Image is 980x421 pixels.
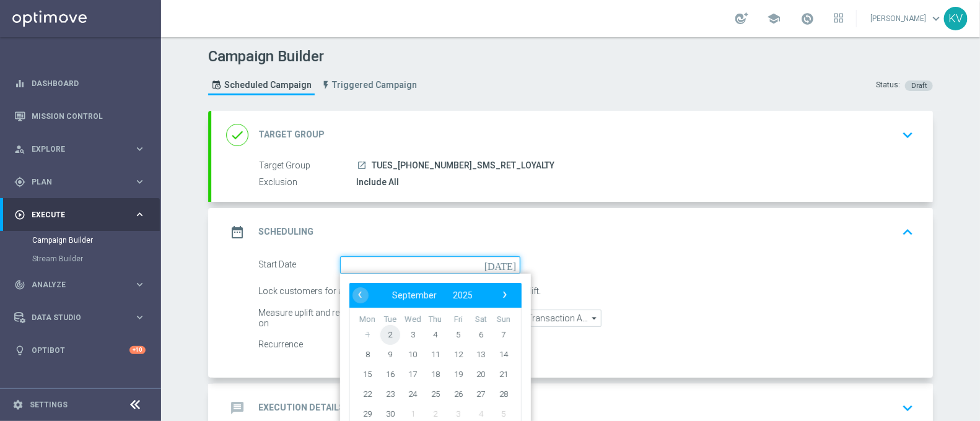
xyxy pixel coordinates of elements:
[208,75,315,95] a: Scheduled Campaign
[447,315,470,325] th: weekday
[32,314,134,321] span: Data Studio
[134,176,146,188] i: keyboard_arrow_right
[134,209,146,220] i: keyboard_arrow_right
[226,396,918,420] div: message Execution Details keyboard_arrow_down
[259,177,356,188] label: Exclusion
[379,315,402,325] th: weekday
[32,231,160,250] div: Campaign Builder
[14,78,25,89] i: equalizer
[356,176,909,188] div: Include All
[226,123,918,147] div: done Target Group keyboard_arrow_down
[372,160,554,171] span: TUES_[PHONE_NUMBER]_SMS_RET_LOYALTY
[14,209,134,220] div: Execute
[898,126,917,144] i: keyboard_arrow_down
[357,324,377,344] span: 1
[14,345,25,356] i: lightbulb
[32,100,146,132] a: Mission Control
[357,384,377,404] span: 22
[426,364,445,384] span: 18
[14,313,146,323] button: Data Studio keyboard_arrow_right
[471,344,491,364] span: 13
[352,287,369,303] button: ‹
[448,344,468,364] span: 12
[392,290,437,300] span: September
[401,315,424,325] th: weekday
[14,209,25,220] i: play_circle_outline
[484,256,521,270] i: [DATE]
[14,67,146,100] div: Dashboard
[403,344,422,364] span: 10
[494,364,514,384] span: 21
[32,235,129,245] a: Campaign Builder
[226,221,248,243] i: date_range
[14,111,146,121] button: Mission Control
[448,384,468,404] span: 26
[258,336,340,354] div: Recurrence
[226,220,918,244] div: date_range Scheduling keyboard_arrow_up
[588,310,601,326] i: arrow_drop_down
[14,144,146,154] button: person_search Explore keyboard_arrow_right
[944,7,968,30] div: KV
[134,311,146,323] i: keyboard_arrow_right
[129,346,146,354] div: +10
[32,211,134,219] span: Execute
[380,384,400,404] span: 23
[14,144,25,155] i: person_search
[424,315,447,325] th: weekday
[14,79,146,89] button: equalizer Dashboard
[14,176,25,188] i: gps_fixed
[352,287,368,303] span: ‹
[911,82,927,90] span: Draft
[897,396,918,420] button: keyboard_arrow_down
[403,324,422,344] span: 3
[14,177,146,187] div: gps_fixed Plan keyboard_arrow_right
[14,176,134,188] div: Plan
[448,324,468,344] span: 5
[898,399,917,417] i: keyboard_arrow_down
[494,324,514,344] span: 7
[224,80,312,90] span: Scheduled Campaign
[426,384,445,404] span: 25
[258,256,340,274] div: Start Date
[332,80,417,90] span: Triggered Campaign
[426,344,445,364] span: 11
[453,290,473,300] span: 2025
[14,345,146,355] button: lightbulb Optibot +10
[258,129,325,141] h2: Target Group
[767,12,781,25] span: school
[471,324,491,344] span: 6
[357,344,377,364] span: 8
[226,397,248,419] i: message
[426,324,445,344] span: 4
[14,279,134,290] div: Analyze
[494,344,514,364] span: 14
[380,324,400,344] span: 2
[380,344,400,364] span: 9
[897,220,918,244] button: keyboard_arrow_up
[14,280,146,290] div: track_changes Analyze keyboard_arrow_right
[318,75,420,95] a: Triggered Campaign
[445,287,481,303] button: 2025
[380,364,400,384] span: 16
[470,315,492,325] th: weekday
[14,210,146,220] button: play_circle_outline Execute keyboard_arrow_right
[929,12,943,25] span: keyboard_arrow_down
[32,178,134,186] span: Plan
[32,67,146,100] a: Dashboard
[258,402,344,414] h2: Execution Details
[492,315,515,325] th: weekday
[497,287,513,303] span: ›
[897,123,918,147] button: keyboard_arrow_down
[471,364,491,384] span: 20
[496,287,512,303] button: ›
[258,283,403,300] div: Lock customers for a duration of
[403,364,422,384] span: 17
[259,160,356,171] label: Target Group
[134,279,146,290] i: keyboard_arrow_right
[258,310,403,327] div: Measure uplift and response based on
